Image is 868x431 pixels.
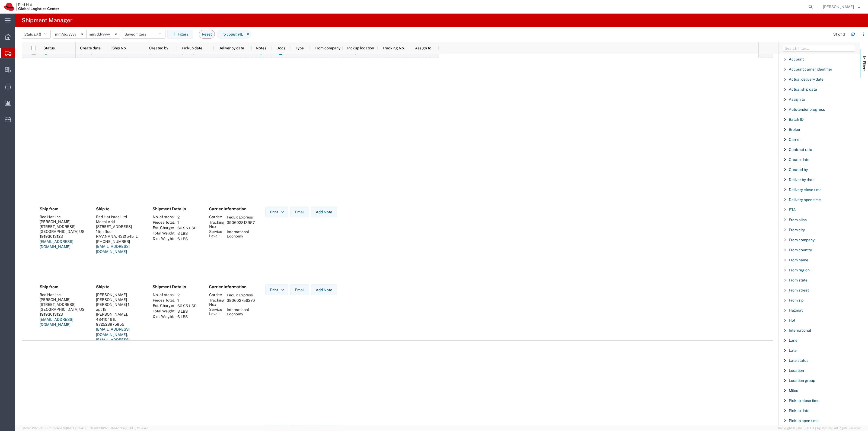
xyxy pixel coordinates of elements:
div: 31 of 31 [833,31,847,37]
span: Hazmat [789,308,803,312]
span: From name [789,258,808,262]
span: From alias [789,218,807,222]
span: Pickup close time [789,398,819,403]
span: Server: 2025.16.0-21b0bc45e7b [22,426,87,430]
div: apt 18 [96,307,144,312]
span: Copyright © [DATE]-[DATE] Agistix Inc., All Rights Reserved [778,426,861,430]
td: International Economy [225,307,257,317]
div: 19193013123 [40,312,87,317]
span: Deliver by date [789,178,815,182]
th: Est. Charge: [152,303,175,309]
span: Miles [789,388,798,393]
div: 15th floor [96,229,144,234]
span: Lane [789,338,797,343]
span: Type [296,46,304,50]
span: To country IL [217,30,245,39]
img: logo [4,3,59,11]
span: From street [789,288,809,292]
span: Actual ship date [789,87,817,91]
h4: Ship from [40,207,87,211]
div: [GEOGRAPHIC_DATA] US [40,307,87,312]
div: Red Hat, Inc. [40,214,87,219]
th: No. of stops: [152,292,175,298]
span: Carrier [789,137,801,142]
span: From company [315,46,340,50]
input: Not set [53,30,86,38]
div: [GEOGRAPHIC_DATA] US [40,229,87,234]
h4: Ship to [96,425,144,430]
input: Filter Columns Input [783,45,855,52]
h4: Ship from [40,284,87,289]
div: [PERSON_NAME] 1 [96,302,144,307]
th: Pieces Total: [152,220,175,225]
img: dropdown [280,210,285,214]
a: [EMAIL_ADDRESS][DOMAIN_NAME] [96,244,130,254]
h4: Shipment Details [152,425,200,430]
span: Ship No. [112,46,127,50]
th: Dim. Weight: [152,314,175,319]
i: To country [222,31,240,37]
h4: Shipment Details [152,284,200,289]
span: [DATE] 11:54:36 [66,426,87,430]
div: RA'ANANA, 4321545 IL [96,234,144,239]
h4: Shipment Details [152,207,200,211]
th: No. of stops: [152,214,175,220]
th: Tracking No.: [209,220,225,229]
span: Hot [789,318,795,322]
h4: Carrier Information [209,207,252,211]
button: Add Note [311,284,337,295]
span: Notes [256,46,266,50]
button: [PERSON_NAME] [823,4,860,10]
span: Autotender progress [789,107,825,112]
button: Add Note [311,207,337,217]
span: Assign to [415,46,431,50]
h4: Shipment Manager [22,14,72,27]
td: 390602813957 [225,220,257,229]
div: Meital Arki [96,219,144,224]
span: Actual delivery date [789,77,824,81]
div: Red Hat Israel Ltd. [96,214,144,219]
td: 1 [175,220,199,225]
div: 19193013123 [40,234,87,239]
div: [PERSON_NAME] [96,292,144,297]
div: [STREET_ADDRESS] [96,224,144,229]
span: International [789,328,811,332]
span: ETA [789,208,796,212]
div: [PERSON_NAME], 4841046 IL [96,312,144,322]
a: [EMAIL_ADDRESS][DOMAIN_NAME] [40,317,73,327]
span: Location [789,368,804,373]
span: Status [43,46,55,50]
div: [PERSON_NAME] [40,297,87,302]
span: Pickup date [789,408,809,413]
th: Carrier: [209,214,225,220]
td: 2 [175,292,199,298]
div: [STREET_ADDRESS] [40,302,87,307]
img: dropdown [280,287,285,292]
div: [PHONE_NUMBER] [96,239,144,244]
a: [EMAIL_ADDRESS][DOMAIN_NAME], [EMAIL_ADDRESS][DOMAIN_NAME] [96,327,130,347]
div: [STREET_ADDRESS] [40,224,87,229]
span: Pickup date [182,46,202,50]
span: Location group [789,378,815,383]
span: Created by [789,167,808,172]
span: From company [789,238,815,242]
th: Service Level: [209,307,225,317]
span: Create date [80,46,101,50]
div: Filter List 66 Filters [778,54,860,425]
h4: Ship from [40,425,87,430]
th: Dim. Weight: [152,236,175,242]
span: Broker [789,127,800,132]
h4: Ship to [96,207,144,211]
span: Pickup location [347,46,374,50]
span: Docs [276,46,285,50]
td: 2 [175,214,199,220]
button: Email [290,284,309,295]
span: Account [789,57,804,61]
td: 390602756270 [225,298,257,307]
span: Contract rate [789,147,812,152]
span: All [36,32,41,36]
span: From zip [789,298,803,302]
div: 972528975955 [96,322,144,327]
span: Created by [149,46,168,50]
span: From state [789,278,808,282]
